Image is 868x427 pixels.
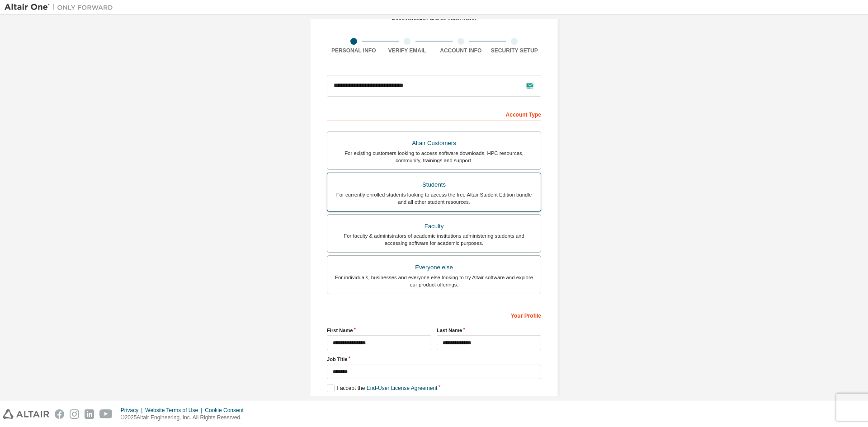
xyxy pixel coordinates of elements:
[5,3,118,12] img: Altair One
[327,385,437,392] label: I accept the
[327,327,431,334] label: First Name
[488,47,542,54] div: Security Setup
[327,308,541,322] div: Your Profile
[145,407,205,414] div: Website Terms of Use
[327,356,541,363] label: Job Title
[434,47,488,54] div: Account Info
[333,220,535,233] div: Faculty
[327,107,541,121] div: Account Type
[333,261,535,274] div: Everyone else
[381,47,434,54] div: Verify Email
[333,150,535,164] div: For existing customers looking to access software downloads, HPC resources, community, trainings ...
[437,327,541,334] label: Last Name
[333,191,535,206] div: For currently enrolled students looking to access the free Altair Student Edition bundle and all ...
[333,232,535,247] div: For faculty & administrators of academic institutions administering students and accessing softwa...
[367,385,438,391] a: End-User License Agreement
[333,178,535,191] div: Students
[70,409,79,419] img: instagram.svg
[333,137,535,150] div: Altair Customers
[121,414,249,422] p: © 2025 Altair Engineering, Inc. All Rights Reserved.
[55,409,64,419] img: facebook.svg
[99,409,113,419] img: youtube.svg
[205,407,249,414] div: Cookie Consent
[333,274,535,288] div: For individuals, businesses and everyone else looking to try Altair software and explore our prod...
[121,407,145,414] div: Privacy
[85,409,94,419] img: linkedin.svg
[327,47,381,54] div: Personal Info
[3,409,49,419] img: altair_logo.svg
